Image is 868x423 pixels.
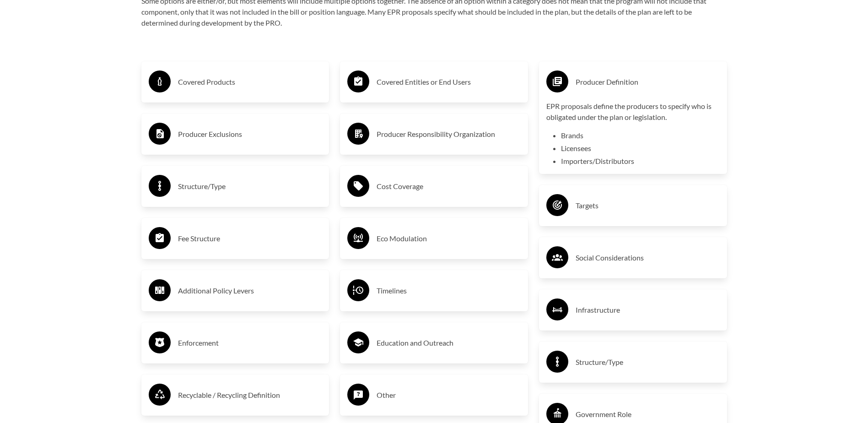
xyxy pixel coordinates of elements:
h3: Producer Responsibility Organization [377,127,521,141]
h3: Education and Outreach [377,336,521,350]
h3: Enforcement [178,336,322,350]
h3: Structure/Type [178,179,322,194]
h3: Fee Structure [178,231,322,246]
li: Licensees [561,143,720,154]
h3: Social Considerations [576,250,720,265]
h3: Recyclable / Recycling Definition [178,388,322,402]
h3: Producer Definition [576,75,720,89]
h3: Producer Exclusions [178,127,322,141]
h3: Other [377,388,521,402]
li: Importers/Distributors [561,156,720,167]
h3: Infrastructure [576,303,720,317]
h3: Additional Policy Levers [178,283,322,298]
p: EPR proposals define the producers to specify who is obligated under the plan or legislation. [546,101,720,123]
h3: Cost Coverage [377,179,521,194]
h3: Covered Entities or End Users [377,75,521,89]
h3: Timelines [377,283,521,298]
h3: Covered Products [178,75,322,89]
li: Brands [561,130,720,141]
h3: Targets [576,198,720,213]
h3: Eco Modulation [377,231,521,246]
h3: Government Role [576,407,720,422]
h3: Structure/Type [576,355,720,369]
